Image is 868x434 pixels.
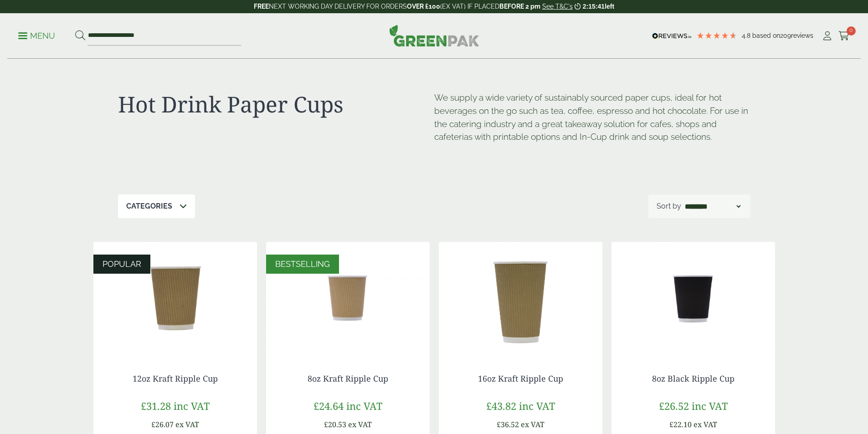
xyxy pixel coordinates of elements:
p: Categories [126,201,172,212]
p: We supply a wide variety of sustainably sourced paper cups, ideal for hot beverages on the go suc... [434,91,750,143]
span: £22.10 [669,419,692,429]
span: Based on [752,32,780,39]
i: My Account [822,31,833,41]
a: 16oz Kraft Ripple Cup [478,373,563,384]
img: GreenPak Supplies [389,25,479,46]
span: BESTSELLING [275,259,330,269]
strong: FREE [254,3,269,10]
a: Menu [18,31,55,40]
a: 12oz Kraft Ripple Cup [133,373,218,384]
img: 12oz Kraft Ripple Cup-0 [93,242,257,356]
i: Cart [838,31,850,41]
p: Menu [18,31,55,41]
strong: OVER £100 [407,3,440,10]
h1: Hot Drink Paper Cups [118,91,434,117]
img: REVIEWS.io [652,33,692,39]
img: 8oz Kraft Ripple Cup-0 [266,242,430,356]
a: 8oz Kraft Ripple Cup [308,373,388,384]
span: POPULAR [103,259,141,269]
span: £26.07 [151,419,174,429]
span: £26.52 [659,399,689,413]
a: 0 [838,29,850,43]
span: 209 [780,32,791,39]
span: 4.8 [742,32,752,39]
span: left [605,3,614,10]
img: 16oz Kraft c [439,242,602,356]
span: £20.53 [324,419,346,429]
img: 8oz Black Ripple Cup -0 [611,242,775,356]
span: 0 [847,26,856,36]
span: £36.52 [497,419,519,429]
div: 4.78 Stars [696,31,737,40]
span: £24.64 [313,399,344,413]
span: inc VAT [519,399,555,413]
a: 8oz Black Ripple Cup [652,373,734,384]
a: See T&C's [542,3,573,10]
select: Shop order [683,201,742,212]
strong: BEFORE 2 pm [499,3,540,10]
span: inc VAT [174,399,210,413]
span: ex VAT [348,419,372,429]
span: ex VAT [175,419,199,429]
p: Sort by [657,201,681,212]
span: ex VAT [693,419,717,429]
span: £43.82 [486,399,516,413]
span: ex VAT [521,419,544,429]
span: 2:15:41 [583,3,605,10]
span: £31.28 [141,399,171,413]
span: reviews [791,32,813,39]
span: inc VAT [346,399,382,413]
span: inc VAT [692,399,728,413]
